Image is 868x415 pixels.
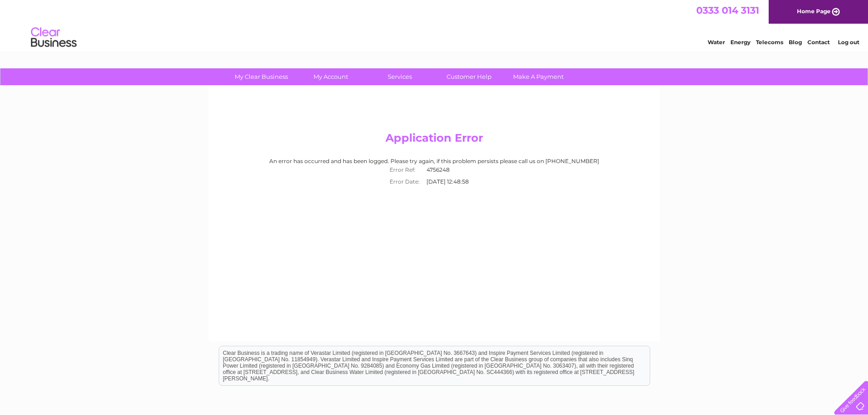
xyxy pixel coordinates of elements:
[293,68,368,85] a: My Account
[362,68,437,85] a: Services
[431,68,507,85] a: Customer Help
[424,176,483,188] td: [DATE] 12:48:58
[217,132,651,149] h2: Application Error
[219,5,650,44] div: Clear Business is a trading name of Verastar Limited (registered in [GEOGRAPHIC_DATA] No. 3667643...
[31,24,77,51] img: logo.png
[385,164,424,176] th: Error Ref:
[838,39,859,46] a: Log out
[708,39,725,46] a: Water
[217,158,651,188] div: An error has occurred and has been logged. Please try again, if this problem persists please call...
[807,39,830,46] a: Contact
[224,68,299,85] a: My Clear Business
[696,5,759,16] a: 0333 014 3131
[756,39,783,46] a: Telecoms
[501,68,576,85] a: Make A Payment
[730,39,750,46] a: Energy
[424,164,483,176] td: 4756248
[385,176,424,188] th: Error Date:
[789,39,802,46] a: Blog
